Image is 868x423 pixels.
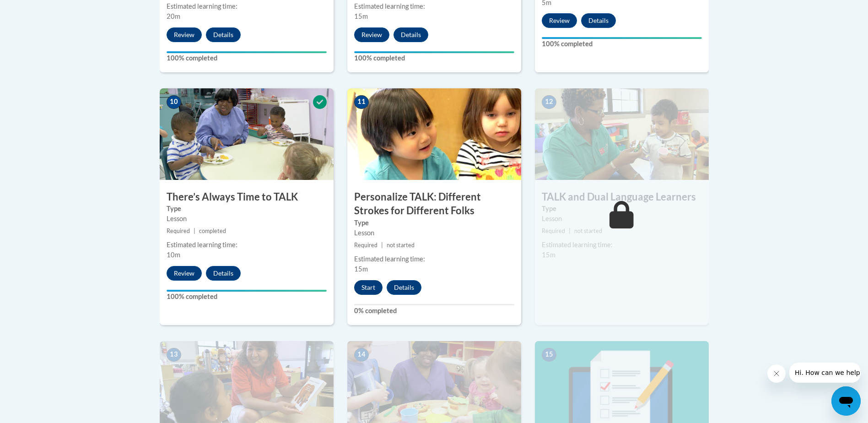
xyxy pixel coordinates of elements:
h3: There’s Always Time to TALK [160,190,334,204]
span: 13 [167,348,181,362]
iframe: Button to launch messaging window [831,386,861,416]
span: 10m [167,251,180,259]
span: | [194,228,195,234]
div: Your progress [542,37,702,39]
button: Details [581,13,616,28]
span: not started [387,242,415,249]
span: completed [199,228,226,234]
span: 10 [167,95,181,109]
button: Review [542,13,577,28]
iframe: Close message [767,364,786,383]
label: Type [542,204,702,214]
h3: Personalize TALK: Different Strokes for Different Folks [347,190,521,218]
button: Review [167,266,202,281]
div: Estimated learning time: [167,240,327,250]
div: Your progress [167,51,327,53]
span: 11 [354,95,369,109]
span: Required [542,228,565,234]
button: Review [354,27,389,42]
button: Details [394,27,428,42]
label: 0% completed [354,306,514,316]
label: 100% completed [542,39,702,49]
button: Details [387,280,421,295]
div: Estimated learning time: [167,1,327,11]
h3: TALK and Dual Language Learners [535,190,709,204]
label: 100% completed [167,292,327,302]
span: 20m [167,12,180,20]
span: 15m [354,265,368,273]
img: Course Image [535,88,709,180]
span: 12 [542,95,556,109]
div: Estimated learning time: [354,1,514,11]
span: Required [354,242,377,249]
span: 14 [354,348,369,362]
label: Type [354,218,514,228]
span: Required [167,228,190,234]
label: Type [167,204,327,214]
div: Your progress [167,290,327,292]
button: Start [354,280,383,295]
div: Your progress [354,51,514,53]
label: 100% completed [167,53,327,63]
span: Hi. How can we help? [5,6,74,14]
div: Lesson [167,214,327,224]
span: | [569,228,571,234]
img: Course Image [160,88,334,180]
button: Details [206,27,241,42]
div: Lesson [542,214,702,224]
iframe: Message from company [789,363,861,383]
span: 15m [542,251,555,259]
div: Estimated learning time: [354,254,514,264]
img: Course Image [347,88,521,180]
span: 15 [542,348,556,362]
label: 100% completed [354,53,514,63]
span: not started [574,228,602,234]
span: | [381,242,383,249]
button: Details [206,266,241,281]
span: 15m [354,12,368,20]
button: Review [167,27,202,42]
div: Lesson [354,228,514,238]
div: Estimated learning time: [542,240,702,250]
